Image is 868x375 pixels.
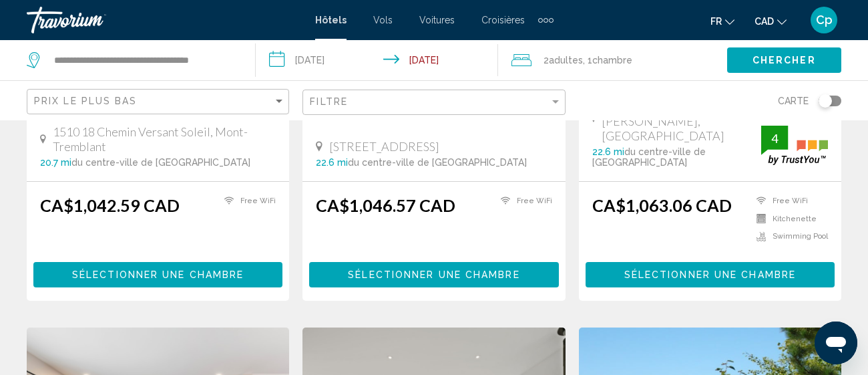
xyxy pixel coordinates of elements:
[750,231,828,242] li: Swimming Pool
[218,195,276,207] li: Free WiFi
[53,124,276,154] span: 1510 18 Chemin Versant Soleil, Mont-Tremblant
[752,55,816,66] span: Chercher
[602,99,761,143] span: [GEOGRAPHIC_DATA][PERSON_NAME], [GEOGRAPHIC_DATA]
[710,16,722,27] span: fr
[419,15,455,25] a: Voitures
[316,195,455,215] ins: CA$1,046.57 CAD
[761,126,828,165] img: trustyou-badge.svg
[710,11,734,31] button: Change language
[549,55,583,66] span: Adultes
[754,11,787,31] button: Change currency
[310,96,348,107] span: Filtre
[33,265,282,280] a: Sélectionner une chambre
[348,157,527,168] span: du centre-ville de [GEOGRAPHIC_DATA]
[27,7,302,33] a: Travorium
[583,51,632,70] span: , 1
[538,9,554,31] button: Extra navigation items
[40,157,71,168] span: 20.7 mi
[815,322,857,364] iframe: Bouton de lancement de la fenêtre de messagerie
[348,270,519,281] span: Sélectionner une chambre
[34,96,138,106] span: Prix le plus bas
[256,40,498,80] button: Check-in date: Aug 10, 2025 Check-out date: Aug 12, 2025
[72,270,244,281] span: Sélectionner une chambre
[754,16,774,27] span: CAD
[592,55,632,66] span: Chambre
[761,130,788,146] div: 4
[727,47,841,72] button: Chercher
[544,51,583,70] span: 2
[309,262,558,287] button: Sélectionner une chambre
[33,262,282,287] button: Sélectionner une chambre
[71,157,250,168] span: du centre-ville de [GEOGRAPHIC_DATA]
[481,15,525,25] a: Croisières
[750,195,828,207] li: Free WiFi
[778,92,809,110] span: Carte
[586,262,835,287] button: Sélectionner une chambre
[309,265,558,280] a: Sélectionner une chambre
[816,13,833,27] span: Cp
[807,6,841,34] button: User Menu
[809,95,841,107] button: Toggle map
[750,213,828,225] li: Kitchenette
[329,139,439,154] span: [STREET_ADDRESS]
[315,15,347,25] a: Hôtels
[302,89,565,116] button: Filter
[494,195,552,207] li: Free WiFi
[316,157,348,168] span: 22.6 mi
[373,15,393,25] a: Vols
[40,195,180,215] ins: CA$1,042.59 CAD
[592,146,706,168] span: du centre-ville de [GEOGRAPHIC_DATA]
[586,265,835,280] a: Sélectionner une chambre
[592,146,624,157] span: 22.6 mi
[34,96,285,108] mat-select: Sort by
[498,40,727,80] button: Travelers: 2 adults, 0 children
[592,195,732,215] ins: CA$1,063.06 CAD
[624,270,796,281] span: Sélectionner une chambre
